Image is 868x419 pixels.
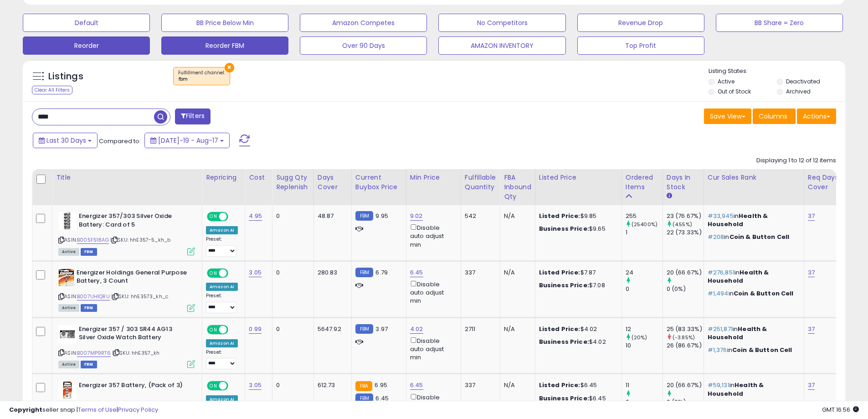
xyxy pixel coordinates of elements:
button: [DATE]-19 - Aug-17 [144,133,230,148]
small: FBM [355,324,373,334]
span: All listings currently available for purchase on Amazon [58,361,79,368]
img: 41o038oBMPL._SL40_.jpg [58,381,77,399]
div: Title [56,173,198,182]
div: 10 [626,341,663,350]
span: Health & Household [708,268,769,285]
span: OFF [227,269,241,277]
span: 2025-09-17 16:56 GMT [822,405,859,414]
div: 1 [626,228,663,237]
a: B005F518AG [77,236,109,244]
span: ON [208,213,219,221]
span: All listings currently available for purchase on Amazon [58,304,79,312]
div: $7.08 [539,281,615,290]
a: 0.99 [249,325,262,334]
div: seller snap | | [9,406,158,414]
b: Listed Price: [539,325,580,333]
div: Preset: [206,293,238,313]
div: ASIN: [58,325,195,367]
b: Listed Price: [539,268,580,277]
a: Privacy Policy [118,405,158,414]
div: 24 [626,269,663,277]
div: Min Price [410,173,457,182]
a: 9.02 [410,212,423,221]
span: #251,871 [708,325,733,333]
span: ON [208,326,219,333]
span: #1,376 [708,346,727,354]
button: Default [23,14,150,32]
button: AMAZON INVENTORY [438,36,565,55]
div: 11 [626,381,663,389]
img: 51Rjl-vpu-L._SL40_.jpg [58,212,77,230]
button: Amazon Competes [300,14,427,32]
div: 612.73 [318,381,344,389]
div: 23 (76.67%) [667,212,704,220]
p: in [708,269,797,285]
button: Reorder [23,36,150,55]
label: Out of Stock [718,88,751,95]
a: 6.45 [410,268,423,277]
span: FBM [81,304,97,312]
div: 0 [626,285,663,293]
div: 0 [276,269,307,277]
div: 2711 [465,325,493,333]
button: Over 90 Days [300,36,427,55]
div: 20 (66.67%) [667,381,704,389]
span: FBM [81,361,97,368]
span: Coin & Button Cell [729,233,790,241]
b: Energizer Holdings General Purpose Battery, 3 Count [77,269,187,288]
div: 48.87 [318,212,344,220]
b: Listed Price: [539,212,580,220]
div: Preset: [206,236,238,257]
span: | SKU: hhE3573_kh_c [111,293,168,300]
button: No Competitors [438,14,565,32]
h5: Listings [48,70,83,83]
p: in [708,325,797,341]
div: Sugg Qty Replenish [276,173,310,192]
button: Last 30 Days [33,133,98,148]
button: × [225,63,234,72]
div: Cur Sales Rank [708,173,800,182]
span: 6.79 [375,268,388,277]
p: in [708,212,797,228]
div: Amazon AI [206,283,238,291]
span: #208 [708,233,724,241]
button: BB Share = Zero [716,14,843,32]
div: 280.83 [318,269,344,277]
div: 255 [626,212,663,220]
p: in [708,346,797,354]
div: 0 (0%) [667,285,704,293]
div: $9.85 [539,212,615,220]
span: ON [208,382,219,390]
div: N/A [504,381,528,389]
span: #1,494 [708,289,729,298]
p: in [708,290,797,298]
a: B007UHIQRU [77,293,110,300]
div: 0 [276,381,307,389]
b: Energizer 357 / 303 SR44 AG13 Silver Oxide Watch Battery [79,325,190,344]
div: $4.02 [539,338,615,346]
label: Active [718,78,734,85]
div: $7.87 [539,269,615,277]
b: Energizer 357 Battery, (Pack of 3) [79,381,190,392]
div: Disable auto adjust min [410,279,454,305]
div: $9.65 [539,225,615,233]
span: Compared to: [99,137,141,145]
div: Preset: [206,349,238,370]
span: Coin & Button Cell [734,289,794,298]
div: 12 [626,325,663,333]
div: FBA inbound Qty [504,173,531,202]
span: Coin & Button Cell [732,346,792,354]
small: FBA [355,381,372,391]
span: Last 30 Days [46,136,86,145]
button: Reorder FBM [161,36,288,55]
a: 3.05 [249,268,262,277]
span: 6.95 [375,381,387,389]
div: 22 (73.33%) [667,228,704,237]
div: Req Days Cover [808,173,841,192]
div: Amazon AI [206,339,238,347]
div: Cost [249,173,268,182]
span: #276,851 [708,268,734,277]
span: Health & Household [708,325,767,341]
strong: Copyright [9,405,42,414]
th: Please note that this number is a calculation based on your required days of coverage and your ve... [272,169,314,205]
